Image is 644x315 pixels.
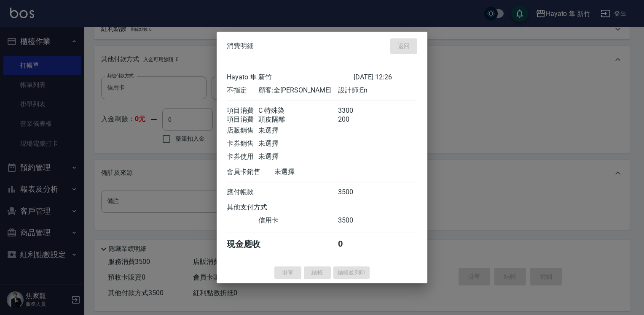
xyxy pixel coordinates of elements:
div: 其他支付方式 [227,203,290,212]
div: 3300 [338,106,370,115]
div: 顧客: 全[PERSON_NAME] [258,86,338,95]
div: 信用卡 [258,216,338,225]
div: 未選擇 [258,126,338,135]
div: 項目消費 [227,115,258,124]
div: 頭皮隔離 [258,115,338,124]
div: C 特殊染 [258,106,338,115]
div: 未選擇 [258,139,338,148]
div: 應付帳款 [227,187,258,196]
div: 未選擇 [258,152,338,161]
div: 現金應收 [227,238,274,250]
div: 不指定 [227,86,258,95]
div: 卡券使用 [227,152,258,161]
div: 會員卡銷售 [227,167,274,176]
div: [DATE] 12:26 [354,73,417,81]
div: 項目消費 [227,106,258,115]
span: 消費明細 [227,42,254,50]
div: 200 [338,115,370,124]
div: 3500 [338,187,370,196]
div: 0 [338,238,370,250]
div: 3500 [338,216,370,225]
div: Hayato 隼 新竹 [227,73,354,81]
div: 卡券銷售 [227,139,258,148]
div: 店販銷售 [227,126,258,135]
div: 設計師: En [338,86,417,95]
div: 未選擇 [274,167,354,176]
